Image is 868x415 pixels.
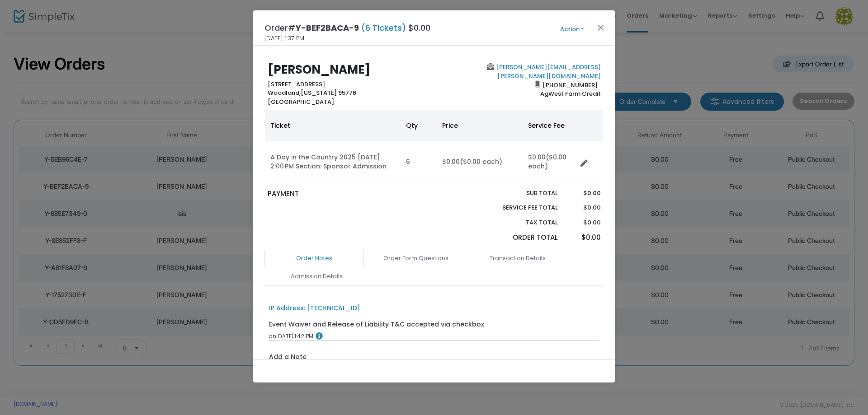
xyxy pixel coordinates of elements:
th: Price [437,110,523,141]
p: Sub total [481,189,558,198]
div: [DATE] 1:42 PM [269,332,599,340]
th: Qty [401,110,437,141]
p: $0.00 [566,233,600,243]
th: Ticket [265,110,401,141]
b: [PERSON_NAME] [268,61,371,78]
th: Service Fee [523,110,577,141]
span: Woodland, [268,89,301,97]
button: Close [595,22,607,33]
a: Order Form Questions [366,249,466,268]
p: Service Fee Total [481,203,558,212]
a: Transaction Details [468,249,567,268]
span: (6 Tickets) [359,22,408,33]
label: Add a Note [269,352,307,364]
a: Order Notes [264,249,364,268]
td: $0.00 [437,141,523,182]
div: Data table [265,110,603,182]
a: Admission Details [267,267,366,286]
span: AgWest Farm Credit [540,89,601,98]
div: IP Address: [TECHNICAL_ID] [269,303,360,313]
td: $0.00 [523,141,577,182]
td: 6 [401,141,437,182]
p: Order Total [481,233,558,243]
span: ($0.00 each) [528,153,566,171]
a: [PERSON_NAME][EMAIL_ADDRESS][PERSON_NAME][DOMAIN_NAME] [494,63,601,80]
button: Action [545,24,599,34]
span: [DATE] 1:37 PM [264,34,304,43]
h4: Order# $0.00 [264,22,430,34]
b: [STREET_ADDRESS] [US_STATE] 95776 [GEOGRAPHIC_DATA] [268,80,356,106]
span: [PHONE_NUMBER] [540,78,601,92]
span: Y-BEF2BACA-9 [295,22,359,33]
span: ($0.00 each) [460,157,502,166]
td: A Day in the Country 2025 [DATE] 2:00 PM Section: Sponsor Admission [265,141,401,182]
span: on [269,332,276,340]
p: $0.00 [566,203,600,212]
p: $0.00 [566,189,600,198]
p: $0.00 [566,218,600,227]
p: PAYMENT [268,189,430,199]
p: Tax Total [481,218,558,227]
div: Event Waiver and Release of Liability T&C accepted via checkbox [269,320,484,329]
